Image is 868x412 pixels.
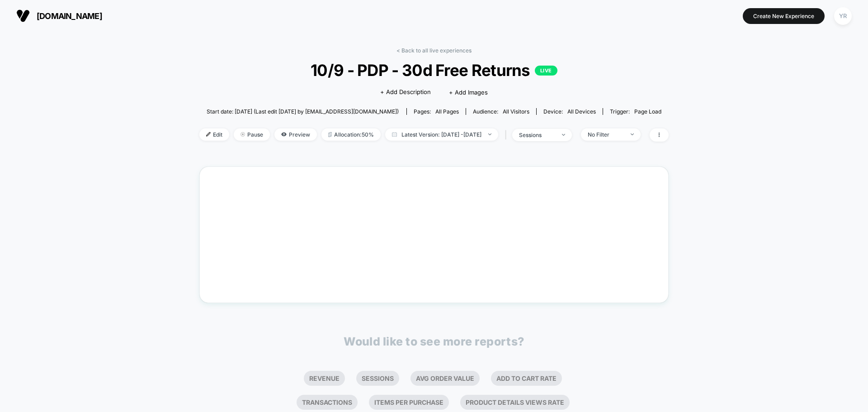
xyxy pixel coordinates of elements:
[369,395,449,410] li: Items Per Purchase
[328,132,332,137] img: rebalance
[610,108,661,115] div: Trigger:
[449,89,488,96] span: + Add Images
[385,128,498,141] span: Latest Version: [DATE] - [DATE]
[488,133,491,135] img: end
[535,66,557,76] p: LIVE
[631,133,634,135] img: end
[234,128,270,141] span: Pause
[743,8,825,24] button: Create New Experience
[562,134,565,136] img: end
[207,108,399,115] span: Start date: [DATE] (Last edit [DATE] by [EMAIL_ADDRESS][DOMAIN_NAME])
[491,371,562,386] li: Add To Cart Rate
[567,108,596,115] span: all devices
[241,132,245,137] img: end
[519,132,555,138] div: sessions
[396,47,472,54] a: < Back to all live experiences
[410,371,480,386] li: Avg Order Value
[380,88,431,97] span: + Add Description
[223,61,645,80] span: 10/9 - PDP - 30d Free Returns
[414,108,459,115] div: Pages:
[503,108,529,115] span: All Visitors
[274,128,317,141] span: Preview
[206,132,211,137] img: edit
[435,108,459,115] span: all pages
[356,371,399,386] li: Sessions
[536,108,603,115] span: Device:
[14,9,105,23] button: [DOMAIN_NAME]
[588,131,624,138] div: No Filter
[831,7,854,25] button: YR
[297,395,358,410] li: Transactions
[199,128,229,141] span: Edit
[321,128,381,141] span: Allocation: 50%
[304,371,345,386] li: Revenue
[473,108,529,115] div: Audience:
[460,395,570,410] li: Product Details Views Rate
[634,108,661,115] span: Page Load
[37,11,102,21] span: [DOMAIN_NAME]
[503,128,512,142] span: |
[344,335,524,348] p: Would like to see more reports?
[392,132,397,137] img: calendar
[16,9,30,23] img: Visually logo
[834,7,852,25] div: YR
